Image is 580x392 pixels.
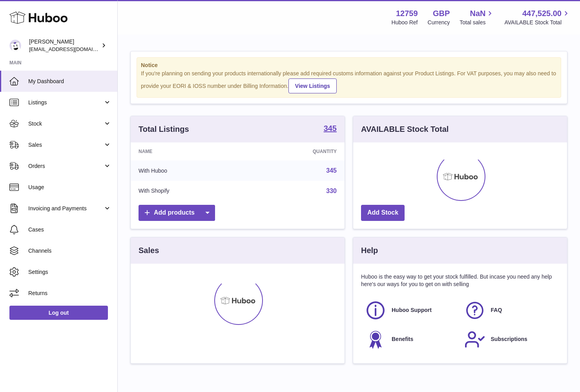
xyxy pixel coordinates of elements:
span: AVAILABLE Stock Total [504,19,571,26]
a: 330 [326,188,337,194]
h3: Help [361,245,378,256]
span: Listings [28,99,103,106]
a: FAQ [464,300,556,321]
span: Benefits [392,335,413,343]
span: Total sales [460,19,494,26]
span: Subscriptions [491,335,527,343]
span: Stock [28,120,103,128]
p: Huboo is the easy way to get your stock fulfilled. But incase you need any help here's our ways f... [361,273,559,288]
span: Channels [28,247,111,255]
span: Orders [28,162,103,170]
strong: 345 [324,124,337,132]
img: sofiapanwar@unndr.com [9,40,21,51]
td: With Shopify [131,181,246,201]
strong: 12759 [396,8,418,19]
span: Usage [28,184,111,191]
span: Huboo Support [392,306,432,314]
span: Returns [28,290,111,297]
div: If you're planning on sending your products internationally please add required customs informati... [141,70,557,93]
a: NaN Total sales [460,8,494,26]
div: [PERSON_NAME] [29,38,100,53]
span: [EMAIL_ADDRESS][DOMAIN_NAME] [29,46,115,52]
a: 447,525.00 AVAILABLE Stock Total [504,8,571,26]
a: View Listings [288,78,337,93]
a: Benefits [365,329,456,350]
h3: AVAILABLE Stock Total [361,124,449,135]
span: 447,525.00 [522,8,562,19]
span: Invoicing and Payments [28,205,103,212]
span: Sales [28,141,103,149]
strong: Notice [141,62,557,69]
th: Name [131,142,246,160]
th: Quantity [246,142,345,160]
a: 345 [324,124,337,134]
span: NaN [470,8,485,19]
a: Subscriptions [464,329,556,350]
a: Add products [139,205,215,221]
a: Add Stock [361,205,405,221]
h3: Sales [139,245,159,256]
a: 345 [326,167,337,174]
h3: Total Listings [139,124,189,135]
a: Huboo Support [365,300,456,321]
span: Cases [28,226,111,233]
span: FAQ [491,306,502,314]
span: Settings [28,268,111,276]
div: Huboo Ref [392,19,418,26]
strong: GBP [433,8,450,19]
div: Currency [428,19,450,26]
td: With Huboo [131,160,246,181]
a: Log out [9,306,108,320]
span: My Dashboard [28,78,111,85]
